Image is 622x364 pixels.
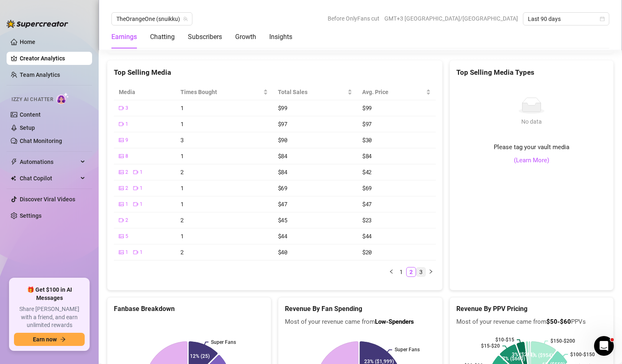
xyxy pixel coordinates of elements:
[140,249,143,256] span: 1
[278,184,287,192] span: $69
[386,267,396,277] li: Previous Page
[211,339,236,345] text: Super Fans
[269,32,292,42] div: Insights
[362,200,372,208] span: $47
[133,170,138,175] span: video-camera
[33,336,57,343] span: Earn now
[119,250,124,255] span: picture
[494,143,569,152] span: Please tag your vault media
[119,218,124,223] span: video-camera
[278,152,287,160] span: $84
[114,304,264,314] h5: Fanbase Breakdown
[375,318,414,325] b: Low-Spenders
[180,152,184,160] span: 1
[362,88,424,97] span: Avg. Price
[456,67,607,78] div: Top Selling Media Types
[396,267,406,277] li: 1
[386,267,396,277] button: left
[20,111,41,118] a: Content
[180,216,184,224] span: 2
[60,336,66,342] span: arrow-right
[125,200,128,208] span: 1
[20,39,35,45] a: Home
[119,138,124,143] span: picture
[395,347,420,352] text: Super Fans
[125,168,128,176] span: 2
[180,136,184,144] span: 3
[285,304,435,314] h5: Revenue By Fan Spending
[328,12,379,25] span: Before OnlyFans cut
[125,184,128,192] span: 2
[416,267,426,277] li: 3
[114,84,176,100] th: Media
[125,120,128,128] span: 1
[114,67,436,78] div: Top Selling Media
[133,186,138,191] span: video-camera
[180,232,184,240] span: 1
[362,152,372,160] span: $84
[456,317,607,327] span: Most of your revenue came from PPVs
[20,71,60,78] a: Team Analytics
[481,343,500,349] text: $15-$20
[362,104,372,112] span: $99
[188,32,222,42] div: Subscribers
[119,106,124,111] span: video-camera
[362,216,372,224] span: $23
[140,200,143,208] span: 1
[119,170,124,175] span: picture
[362,136,372,144] span: $30
[150,32,175,42] div: Chatting
[518,117,545,126] div: No data
[362,184,372,192] span: $69
[111,32,137,42] div: Earnings
[362,248,372,256] span: $20
[119,154,124,159] span: picture
[180,88,261,97] span: Times Bought
[180,104,184,112] span: 1
[183,16,188,21] span: team
[119,186,124,191] span: picture
[133,250,138,255] span: video-camera
[180,248,184,256] span: 2
[278,232,287,240] span: $44
[20,124,35,131] a: Setup
[119,122,124,127] span: video-camera
[125,217,128,224] span: 2
[116,13,187,25] span: TheOrangeOne (snuikku)
[362,232,372,240] span: $44
[180,200,184,208] span: 1
[12,96,53,104] span: Izzy AI Chatter
[426,267,436,277] li: Next Page
[416,267,425,276] a: 3
[119,234,124,239] span: picture
[406,267,416,277] li: 2
[20,196,75,203] a: Discover Viral Videos
[278,168,287,176] span: $84
[125,104,128,112] span: 3
[600,16,605,21] span: calendar
[14,286,85,302] span: 🎁 Get $100 in AI Messages
[407,267,416,276] a: 2
[125,152,128,160] span: 8
[125,136,128,144] span: 9
[428,269,433,274] span: right
[11,175,16,181] img: Chat Copilot
[14,305,85,329] span: Share [PERSON_NAME] with a friend, and earn unlimited rewards
[528,13,604,25] span: Last 90 days
[180,184,184,192] span: 1
[125,249,128,256] span: 1
[20,52,86,65] a: Creator Analytics
[362,168,372,176] span: $42
[119,202,124,207] span: picture
[273,84,357,100] th: Total Sales
[362,120,372,128] span: $97
[384,12,518,25] span: GMT+3 [GEOGRAPHIC_DATA]/[GEOGRAPHIC_DATA]
[278,216,287,224] span: $45
[456,304,607,314] h5: Revenue By PPV Pricing
[426,267,436,277] button: right
[180,120,184,128] span: 1
[14,333,85,346] button: Earn nowarrow-right
[397,267,406,276] a: 1
[357,84,436,100] th: Avg. Price
[389,269,394,274] span: left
